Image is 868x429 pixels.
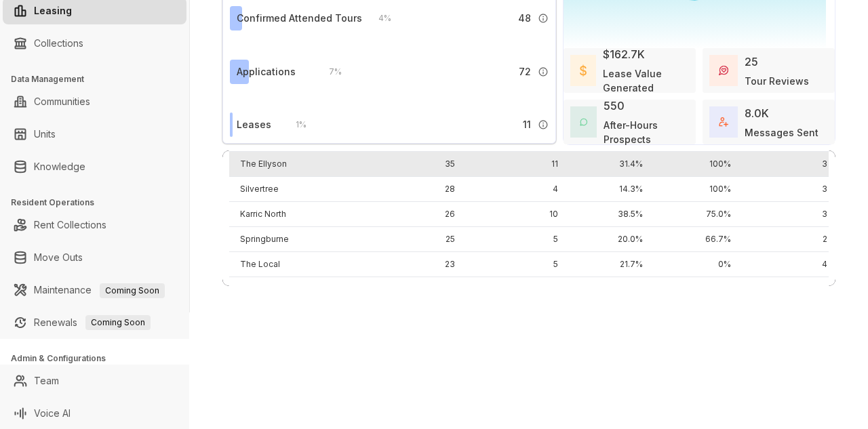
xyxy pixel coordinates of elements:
td: 31.4% [569,152,654,177]
td: 4 [466,177,569,202]
td: 21.7% [569,252,654,277]
li: Team [3,367,186,394]
div: Messages Sent [745,125,818,140]
li: Maintenance [3,277,186,304]
td: 75.0% [654,202,742,227]
li: Knowledge [3,153,186,180]
td: The Ellyson [229,152,380,177]
div: Tour Reviews [745,74,809,88]
td: 3 [742,177,838,202]
div: 25 [745,54,758,70]
img: AfterHoursConversations [580,118,587,126]
td: 20 [380,277,466,302]
td: 15.0% [569,277,654,302]
td: 2 [742,227,838,252]
a: Communities [34,88,90,115]
span: 11 [523,117,531,132]
li: Communities [3,88,186,115]
div: Leases [237,117,271,132]
td: 14.3% [569,177,654,202]
td: Silvertree [229,177,380,202]
img: Info [538,119,549,130]
td: 5 [466,227,569,252]
div: 4 % [365,11,391,26]
div: After-Hours Prospects [604,118,689,146]
td: 100% [654,152,742,177]
div: 8.0K [745,105,769,121]
h3: Resident Operations [11,197,189,209]
h3: Data Management [11,73,189,85]
td: 3 [466,277,569,302]
span: Coming Soon [100,283,165,298]
td: 35 [380,152,466,177]
td: The Birches [229,277,380,302]
td: Springburne [229,227,380,252]
a: Rent Collections [34,211,106,239]
td: 20.0% [569,227,654,252]
div: $162.7K [603,46,645,62]
img: TourReviews [719,66,728,75]
img: TotalFum [719,117,728,127]
div: 550 [604,98,625,114]
div: Lease Value Generated [603,66,688,95]
td: 0% [654,252,742,277]
h3: Admin & Configurations [11,352,189,365]
td: 28 [380,177,466,202]
span: 72 [519,64,531,79]
li: Collections [3,30,186,57]
td: 11 [466,152,569,177]
td: 23 [380,252,466,277]
li: Move Outs [3,244,186,271]
td: 4 [742,252,838,277]
img: LeaseValue [580,64,587,77]
a: Team [34,367,59,394]
td: 10 [466,202,569,227]
img: Info [538,13,549,24]
li: Rent Collections [3,211,186,239]
td: 38.5% [569,202,654,227]
td: 66.7% [654,227,742,252]
img: Info [538,66,549,77]
a: Units [34,121,56,148]
td: Karric North [229,202,380,227]
span: Coming Soon [85,315,151,330]
td: The Local [229,252,380,277]
td: 25 [380,227,466,252]
li: Units [3,121,186,148]
div: 1 % [282,117,307,132]
a: Knowledge [34,153,85,180]
div: 7 % [315,64,342,79]
td: 0 [742,277,838,302]
td: 100% [654,277,742,302]
div: Applications [237,64,296,79]
a: RenewalsComing Soon [34,309,151,336]
span: 48 [518,11,531,26]
td: 3 [742,202,838,227]
li: Voice AI [3,400,186,427]
td: 3 [742,152,838,177]
td: 26 [380,202,466,227]
td: 5 [466,252,569,277]
a: Move Outs [34,244,83,271]
td: 100% [654,177,742,202]
div: Confirmed Attended Tours [237,11,362,26]
a: Collections [34,30,83,57]
li: Renewals [3,309,186,336]
a: Voice AI [34,400,71,427]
